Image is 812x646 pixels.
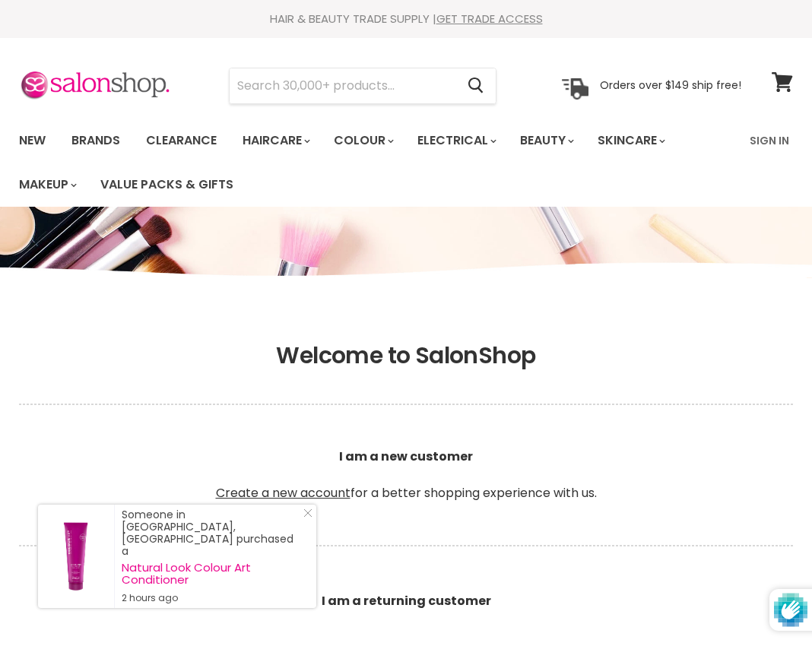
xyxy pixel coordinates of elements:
svg: Close Icon [303,508,312,518]
a: Haircare [231,125,319,157]
a: Create a new account [216,484,350,502]
a: Electrical [406,125,506,157]
a: GET TRADE ACCESS [436,11,543,27]
a: Natural Look Colour Art Conditioner [122,562,301,586]
a: Visit product page [38,505,114,608]
a: Close Notification [297,508,312,524]
a: Clearance [135,125,228,157]
a: Makeup [8,169,86,201]
div: Someone in [GEOGRAPHIC_DATA], [GEOGRAPHIC_DATA] purchased a [122,508,301,604]
button: Search [455,68,496,103]
a: Beauty [509,125,583,157]
a: Skincare [586,125,674,157]
b: I am a new customer [339,448,473,465]
a: Brands [60,125,132,157]
a: Colour [322,125,403,157]
form: Product [229,68,496,104]
a: Sign In [741,125,798,157]
p: Orders over $149 ship free! [600,78,741,92]
input: Search [230,68,455,103]
a: Value Packs & Gifts [89,169,245,201]
a: New [8,125,57,157]
b: I am a returning customer [322,592,491,610]
iframe: Gorgias live chat messenger [736,575,797,631]
h1: Welcome to SalonShop [19,342,793,369]
small: 2 hours ago [122,592,301,604]
p: for a better shopping experience with us. [19,411,793,539]
ul: Main menu [8,119,741,207]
